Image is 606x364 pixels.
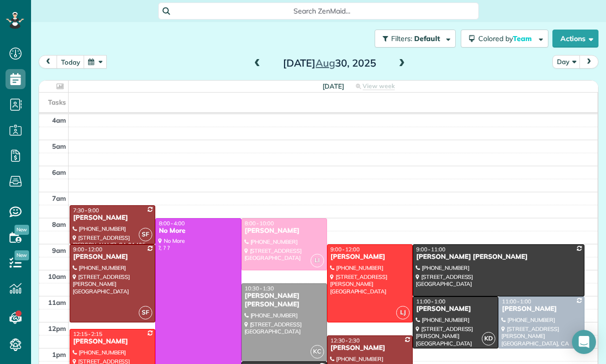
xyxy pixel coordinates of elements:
[73,330,102,337] span: 12:15 - 2:15
[513,34,533,43] span: Team
[552,30,598,48] button: Actions
[73,253,152,261] div: [PERSON_NAME]
[330,344,410,352] div: [PERSON_NAME]
[158,227,238,235] div: No More
[57,55,85,69] button: today
[579,55,598,69] button: next
[461,30,548,48] button: Colored byTeam
[48,324,66,332] span: 12pm
[52,246,66,254] span: 9am
[363,82,395,90] span: View week
[416,246,445,253] span: 9:00 - 11:00
[48,98,66,106] span: Tasks
[478,34,535,43] span: Colored by
[52,194,66,202] span: 7am
[52,168,66,176] span: 6am
[391,34,412,43] span: Filters:
[244,292,324,309] div: [PERSON_NAME] [PERSON_NAME]
[267,58,392,69] h2: [DATE] 30, 2025
[416,298,445,305] span: 11:00 - 1:00
[311,345,324,358] span: KC
[73,337,152,346] div: [PERSON_NAME]
[244,227,324,235] div: [PERSON_NAME]
[323,82,344,90] span: [DATE]
[552,55,580,69] button: Day
[375,30,456,48] button: Filters: Default
[414,34,441,43] span: Default
[416,253,581,261] div: [PERSON_NAME] [PERSON_NAME]
[139,306,152,319] span: SF
[52,220,66,228] span: 8am
[572,330,596,354] div: Open Intercom Messenger
[73,207,99,214] span: 7:30 - 9:00
[331,246,360,253] span: 9:00 - 12:00
[73,214,152,222] div: [PERSON_NAME]
[245,285,274,292] span: 10:30 - 1:30
[245,220,274,227] span: 8:00 - 10:00
[48,298,66,306] span: 11am
[330,253,410,261] div: [PERSON_NAME]
[316,57,335,69] span: Aug
[139,228,152,241] span: SF
[73,246,102,253] span: 9:00 - 12:00
[48,272,66,280] span: 10am
[311,254,324,267] span: LI
[52,116,66,124] span: 4am
[482,332,495,345] span: KD
[501,305,581,313] div: [PERSON_NAME]
[39,55,58,69] button: prev
[15,250,29,260] span: New
[159,220,185,227] span: 8:00 - 4:00
[396,306,410,319] span: LJ
[502,298,531,305] span: 11:00 - 1:00
[52,350,66,358] span: 1pm
[52,142,66,150] span: 5am
[416,305,495,313] div: [PERSON_NAME]
[370,30,456,48] a: Filters: Default
[331,337,360,344] span: 12:30 - 2:30
[15,225,29,235] span: New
